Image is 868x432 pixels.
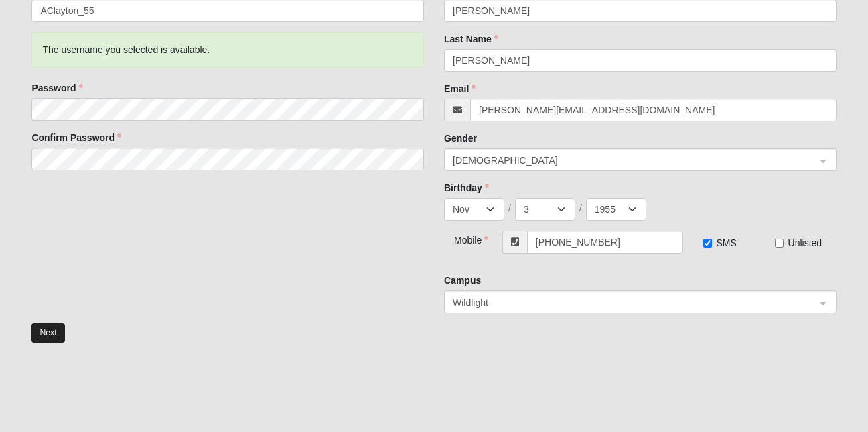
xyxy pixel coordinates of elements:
[31,131,121,144] label: Confirm Password
[31,323,64,343] button: Next
[444,82,476,95] label: Email
[444,274,481,287] label: Campus
[453,153,816,168] span: Female
[31,81,82,95] label: Password
[703,239,712,248] input: SMS
[444,32,498,46] label: Last Name
[579,201,582,215] span: /
[453,295,804,310] span: Wildlight
[444,131,477,145] label: Gender
[508,201,511,215] span: /
[775,239,784,248] input: Unlisted
[31,32,424,68] div: The username you selected is available.
[717,237,737,248] span: SMS
[444,231,477,247] div: Mobile
[788,237,822,248] span: Unlisted
[444,181,489,195] label: Birthday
